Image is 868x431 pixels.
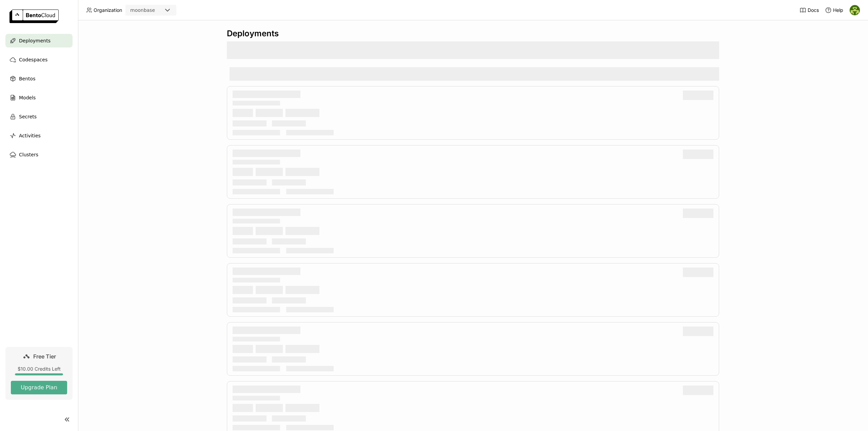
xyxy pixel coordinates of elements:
[5,129,73,142] a: Activities
[5,72,73,85] a: Bentos
[33,353,56,360] span: Free Tier
[19,75,35,83] span: Bentos
[5,34,73,47] a: Deployments
[5,148,73,161] a: Clusters
[130,7,155,14] div: moonbase
[156,7,156,14] input: Selected moonbase.
[808,7,819,13] span: Docs
[5,91,73,104] a: Models
[19,56,47,64] span: Codespaces
[825,7,843,14] div: Help
[833,7,843,13] span: Help
[19,151,38,159] span: Clusters
[5,53,73,66] a: Codespaces
[5,347,73,400] a: Free Tier$10.00 Credits LeftUpgrade Plan
[227,28,719,39] div: Deployments
[19,113,37,121] span: Secrets
[800,7,819,14] a: Docs
[19,37,51,45] span: Deployments
[9,9,59,23] img: logo
[11,366,67,372] div: $10.00 Credits Left
[19,132,41,140] span: Activities
[850,5,860,15] img: Feng Ren
[94,7,122,13] span: Organization
[11,381,67,394] button: Upgrade Plan
[19,94,36,102] span: Models
[5,110,73,123] a: Secrets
